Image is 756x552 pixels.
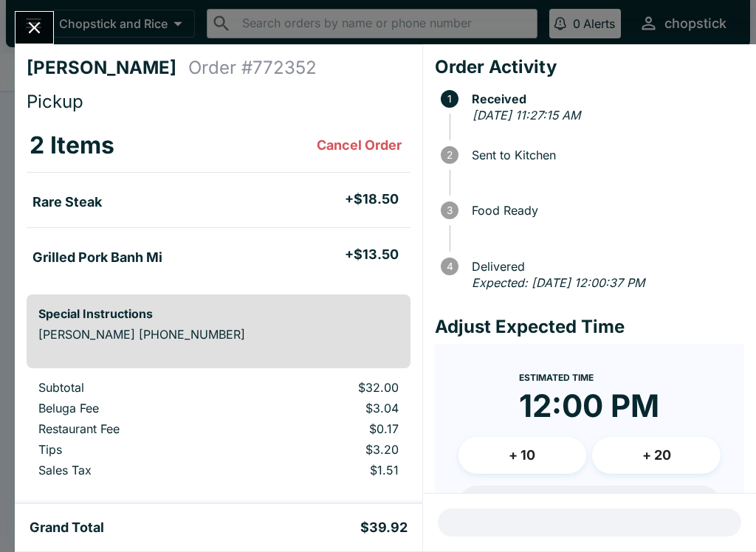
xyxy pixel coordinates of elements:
[447,149,453,161] text: 2
[38,421,230,436] p: Restaurant Fee
[38,463,230,477] p: Sales Tax
[38,380,230,395] p: Subtotal
[253,380,398,395] p: $32.00
[592,437,721,474] button: + 20
[345,246,399,263] h5: + $13.50
[472,275,645,290] em: Expected: [DATE] 12:00:37 PM
[16,12,53,44] button: Close
[447,93,452,105] text: 1
[464,92,744,106] span: Received
[446,261,453,272] text: 4
[253,421,398,436] p: $0.17
[32,249,162,266] h5: Grilled Pork Banh Mi
[38,306,399,321] h6: Special Instructions
[253,463,398,477] p: $1.51
[435,316,744,338] h4: Adjust Expected Time
[27,57,188,79] h4: [PERSON_NAME]
[464,148,744,162] span: Sent to Kitchen
[464,260,744,273] span: Delivered
[447,204,453,216] text: 3
[311,131,408,160] button: Cancel Order
[38,442,230,457] p: Tips
[253,401,398,415] p: $3.04
[464,204,744,217] span: Food Ready
[27,380,410,483] table: orders table
[32,193,102,211] h5: Rare Steak
[188,57,317,79] h4: Order # 772352
[27,91,83,112] span: Pickup
[345,190,399,208] h5: + $18.50
[472,108,580,123] em: [DATE] 11:27:15 AM
[30,519,104,537] h5: Grand Total
[30,131,114,160] h3: 2 Items
[519,387,659,425] time: 12:00 PM
[38,327,399,342] p: [PERSON_NAME] [PHONE_NUMBER]
[38,401,230,415] p: Beluga Fee
[253,442,398,457] p: $3.20
[360,519,408,537] h5: $39.92
[435,56,744,78] h4: Order Activity
[519,372,594,383] span: Estimated Time
[27,119,410,283] table: orders table
[458,437,587,474] button: + 10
